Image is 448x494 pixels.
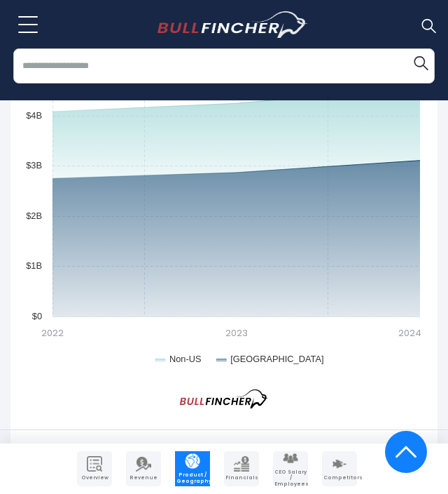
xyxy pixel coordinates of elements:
[169,354,202,364] text: Non-US
[175,451,210,486] a: Company Product/Geography
[157,11,308,38] img: bullfincher logo
[398,326,421,340] text: 2024
[127,475,160,481] span: Revenue
[126,451,161,486] a: Company Revenue
[78,475,111,481] span: Overview
[26,211,42,221] text: $2B
[26,110,42,121] text: $4B
[274,469,307,487] span: CEO Salary / Employees
[21,441,427,458] p: The above chart shows the revenue trend of different segments of GoDaddy.
[225,326,248,340] text: 2023
[323,475,356,481] span: Competitors
[273,451,308,486] a: Company Employees
[26,260,42,271] text: $1B
[224,451,259,486] a: Company Financials
[77,451,112,486] a: Company Overview
[176,472,209,484] span: Product / Geography
[21,29,427,380] svg: GoDaddy's Regions Revenue Trend
[322,451,357,486] a: Company Competitors
[230,354,323,364] text: [GEOGRAPHIC_DATA]
[41,326,64,340] text: 2022
[407,48,435,76] button: Search
[26,160,42,171] text: $3B
[32,311,42,321] text: $0
[157,11,308,38] a: Go to homepage
[225,475,258,481] span: Financials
